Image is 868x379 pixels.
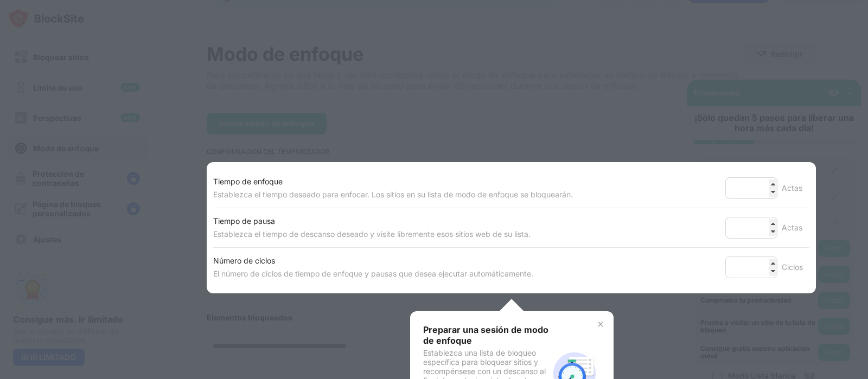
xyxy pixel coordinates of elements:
[782,183,802,192] font: Actas
[782,223,802,232] font: Actas
[596,320,605,329] img: x-button.svg
[213,190,573,199] font: Establezca el tiempo deseado para enfocar. Los sitios en su lista de modo de enfoque se bloquearán.
[213,216,275,226] font: Tiempo de pausa
[213,256,275,265] font: Número de ciclos
[213,229,531,239] font: Establezca el tiempo de descanso deseado y visite libremente esos sitios web de su lista.
[213,269,533,278] font: El número de ciclos de tiempo de enfoque y pausas que desea ejecutar automáticamente.
[423,324,548,346] font: Preparar una sesión de modo de enfoque
[782,262,803,272] font: Ciclos
[213,177,283,186] font: Tiempo de enfoque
